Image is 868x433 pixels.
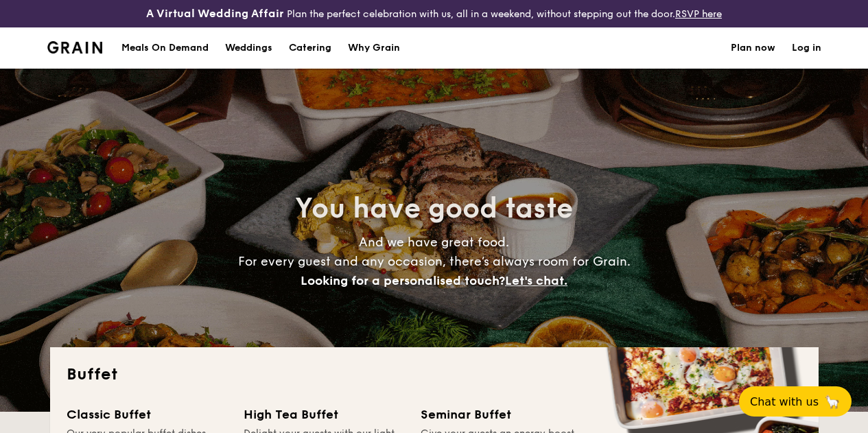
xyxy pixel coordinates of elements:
span: And we have great food. For every guest and any occasion, there’s always room for Grain. [238,235,631,288]
a: RSVP here [675,8,722,20]
span: Let's chat. [505,273,567,288]
a: Weddings [217,27,281,69]
h4: A Virtual Wedding Affair [146,5,284,22]
span: 🦙 [824,394,841,410]
div: Meals On Demand [121,27,209,69]
img: Grain [47,41,103,54]
div: Classic Buffet [67,405,227,424]
a: Catering [281,27,340,69]
div: Seminar Buffet [421,405,581,424]
a: Log in [792,27,821,69]
a: Plan now [731,27,775,69]
a: Why Grain [340,27,408,69]
div: High Tea Buffet [244,405,404,424]
h2: Buffet [67,364,802,386]
span: Looking for a personalised touch? [301,273,505,288]
button: Chat with us🦙 [739,386,852,417]
span: Chat with us [750,395,819,408]
a: Logotype [47,41,103,54]
div: Why Grain [348,27,400,69]
div: Weddings [225,27,272,69]
span: You have good taste [295,192,573,225]
a: Meals On Demand [113,27,217,69]
div: Plan the perfect celebration with us, all in a weekend, without stepping out the door. [145,5,723,22]
h1: Catering [289,27,331,69]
